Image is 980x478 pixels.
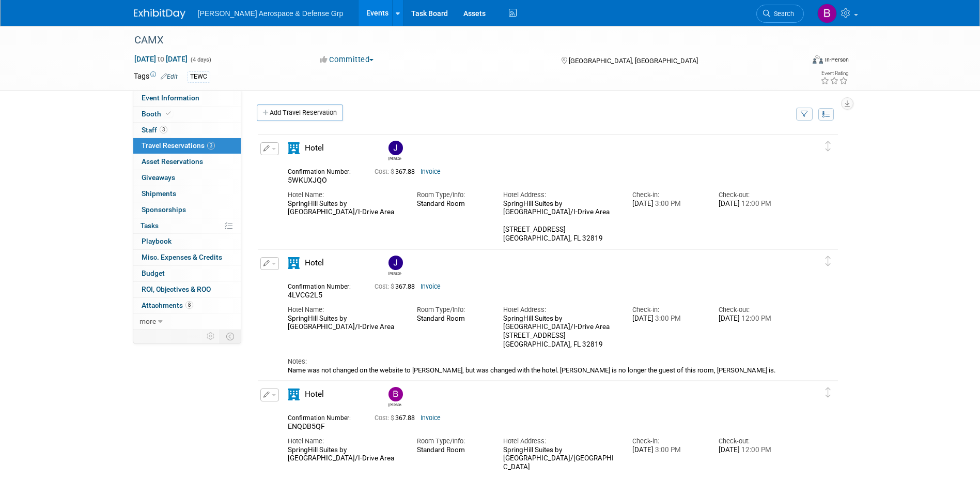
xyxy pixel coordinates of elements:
span: Cost: $ [375,414,395,422]
td: Toggle Event Tabs [220,330,241,343]
div: Standard Room [417,200,488,208]
i: Hotel [288,389,300,400]
div: Joanne Ward [386,141,404,161]
a: Misc. Expenses & Credits [133,250,241,265]
span: 3:00 PM [654,315,681,322]
span: Search [770,10,794,18]
a: Playbook [133,234,241,249]
span: Tasks [141,221,159,230]
div: Jason Smith [386,256,404,276]
span: Playbook [142,237,172,245]
span: more [139,317,156,325]
i: Click and drag to move item [826,387,831,398]
div: Check-in: [632,305,703,315]
span: to [156,55,166,63]
a: Add Travel Reservation [257,104,343,121]
span: Hotel [305,390,324,399]
div: SpringHill Suites by [GEOGRAPHIC_DATA]/I-Drive Area [STREET_ADDRESS] [GEOGRAPHIC_DATA], FL 32819 [503,200,617,243]
a: Tasks [133,218,241,234]
div: Room Type/Info: [417,190,488,200]
span: 3 [207,142,215,150]
a: Shipments [133,186,241,202]
div: SpringHill Suites by [GEOGRAPHIC_DATA]/I-Drive Area [STREET_ADDRESS] [GEOGRAPHIC_DATA], FL 32819 [503,315,617,349]
a: ROI, Objectives & ROO [133,282,241,297]
i: Filter by Traveler [801,111,808,118]
span: 12:00 PM [740,315,771,322]
button: Committed [316,54,378,65]
a: Invoice [421,168,441,175]
span: 12:00 PM [740,446,771,454]
div: Hotel Name: [288,305,401,315]
div: Confirmation Number: [288,411,359,422]
i: Booth reservation complete [166,111,171,116]
span: 367.88 [375,414,419,422]
span: 8 [185,301,193,309]
span: 3:00 PM [654,200,681,207]
span: 12:00 PM [740,200,771,207]
span: Cost: $ [375,168,395,175]
div: SpringHill Suites by [GEOGRAPHIC_DATA]/I-Drive Area [288,200,401,217]
div: Check-out: [719,190,789,200]
img: Format-Inperson.png [813,55,823,64]
div: Notes: [288,357,790,366]
a: Attachments8 [133,298,241,313]
div: Hotel Address: [503,305,617,315]
span: 4LVCG2L5 [288,291,322,299]
span: ROI, Objectives & ROO [142,285,211,293]
img: Bob Loftus [817,4,837,23]
span: Travel Reservations [142,141,215,150]
span: 367.88 [375,168,419,175]
span: Booth [142,110,173,118]
i: Hotel [288,142,300,154]
div: Hotel Address: [503,437,617,446]
div: Bob Loftus [386,387,404,407]
a: Sponsorships [133,202,241,218]
div: SpringHill Suites by [GEOGRAPHIC_DATA]/I-Drive Area [288,446,401,464]
span: 5WKUXJQO [288,176,327,184]
td: Tags [134,71,178,83]
span: Event Information [142,94,199,102]
a: Edit [161,73,178,80]
span: Hotel [305,143,324,153]
a: Booth [133,107,241,122]
span: 3 [160,126,167,133]
span: Attachments [142,301,193,309]
div: Check-out: [719,437,789,446]
div: In-Person [825,56,849,64]
span: 3:00 PM [654,446,681,454]
span: [PERSON_NAME] Aerospace & Defense Grp [198,9,344,18]
div: Check-in: [632,437,703,446]
div: [DATE] [719,200,789,208]
span: 367.88 [375,283,419,290]
div: Confirmation Number: [288,280,359,291]
span: [DATE] [DATE] [134,54,188,64]
a: Asset Reservations [133,154,241,170]
a: Invoice [421,414,441,422]
span: Budget [142,269,165,277]
img: Bob Loftus [388,387,403,401]
div: Hotel Name: [288,190,401,200]
div: Joanne Ward [388,155,401,161]
i: Hotel [288,257,300,269]
a: more [133,314,241,330]
div: CAMX [131,31,788,50]
div: Check-in: [632,190,703,200]
td: Personalize Event Tab Strip [202,330,220,343]
a: Staff3 [133,123,241,138]
div: Confirmation Number: [288,165,359,176]
span: Cost: $ [375,283,395,290]
span: Staff [142,126,167,134]
div: Room Type/Info: [417,437,488,446]
a: Event Information [133,91,241,106]
span: Asset Reservations [142,157,203,166]
span: Misc. Expenses & Credits [142,253,222,261]
div: Check-out: [719,305,789,315]
img: ExhibitDay [134,9,185,19]
div: [DATE] [719,446,789,455]
a: Travel Reservations3 [133,138,241,154]
div: [DATE] [632,446,703,455]
div: Jason Smith [388,270,401,276]
div: Bob Loftus [388,401,401,407]
div: [DATE] [632,200,703,208]
a: Invoice [421,283,441,290]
